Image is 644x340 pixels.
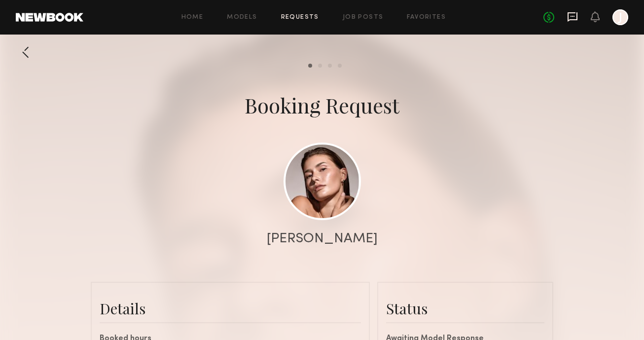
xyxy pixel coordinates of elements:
[343,14,384,21] a: Job Posts
[612,9,628,25] a: J
[227,14,257,21] a: Models
[245,91,399,119] div: Booking Request
[281,14,319,21] a: Requests
[181,14,204,21] a: Home
[100,299,361,318] div: Details
[386,299,544,318] div: Status
[407,14,446,21] a: Favorites
[267,232,378,246] div: [PERSON_NAME]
